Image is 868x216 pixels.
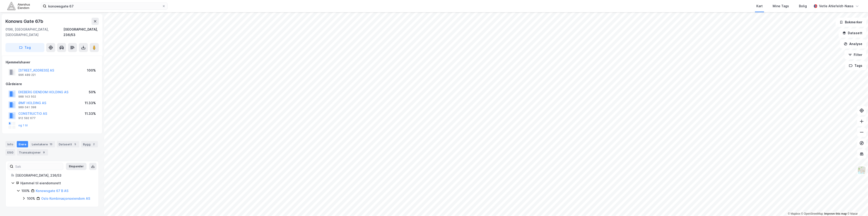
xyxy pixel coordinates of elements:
[13,163,63,170] input: Søk
[5,141,15,147] div: Info
[756,3,763,9] div: Kart
[5,43,44,52] button: Tag
[5,27,63,38] div: 0196, [GEOGRAPHIC_DATA], [GEOGRAPHIC_DATA]
[66,163,87,170] button: Ekspander
[801,212,823,215] a: OpenStreetMap
[46,3,162,10] input: Søk på adresse, matrikkel, gårdeiere, leietakere eller personer
[788,212,800,215] a: Mapbox
[85,100,96,106] div: 11.33%
[6,81,99,87] div: Gårdeiere
[845,194,868,216] iframe: Chat Widget
[799,3,807,9] div: Bolig
[839,29,866,38] button: Datasett
[57,141,79,147] div: Datasett
[824,212,847,215] a: Improve this map
[7,2,30,10] img: akershus-eiendom-logo.9091f326c980b4bce74ccdd9f866810c.svg
[773,3,789,9] div: Mine Tags
[17,141,28,147] div: Eiere
[5,18,44,25] div: Konows Gate 67b
[89,89,96,95] div: 50%
[81,141,98,147] div: Bygg
[49,142,53,146] div: 13
[63,27,99,38] div: [GEOGRAPHIC_DATA], 236/53
[5,149,15,156] div: ESG
[18,106,36,109] div: 989 041 398
[15,173,93,178] div: [GEOGRAPHIC_DATA], 236/53
[30,141,55,147] div: Leietakere
[819,3,854,9] div: Vetle Ahlefeldt-Næss
[18,73,36,77] div: 996 489 221
[844,50,866,59] button: Filter
[92,142,96,146] div: 2
[18,95,36,98] div: 988 143 502
[27,196,35,201] div: 100%
[845,61,866,70] button: Tags
[41,197,90,200] a: Oslo Kombinasjonseiendom AS
[42,150,46,155] div: 9
[18,116,36,120] div: 912 592 677
[22,188,30,194] div: 100%
[85,111,96,116] div: 11.33%
[87,68,96,73] div: 100%
[36,189,68,193] a: Konowsgate 67 B AS
[6,60,99,65] div: Hjemmelshaver
[73,142,77,146] div: 5
[845,194,868,216] div: Kontrollprogram for chat
[20,180,93,186] div: Hjemmel til eiendomsrett
[836,18,866,27] button: Bokmerker
[840,39,866,48] button: Analyse
[857,166,866,175] img: Z
[17,149,48,156] div: Transaksjoner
